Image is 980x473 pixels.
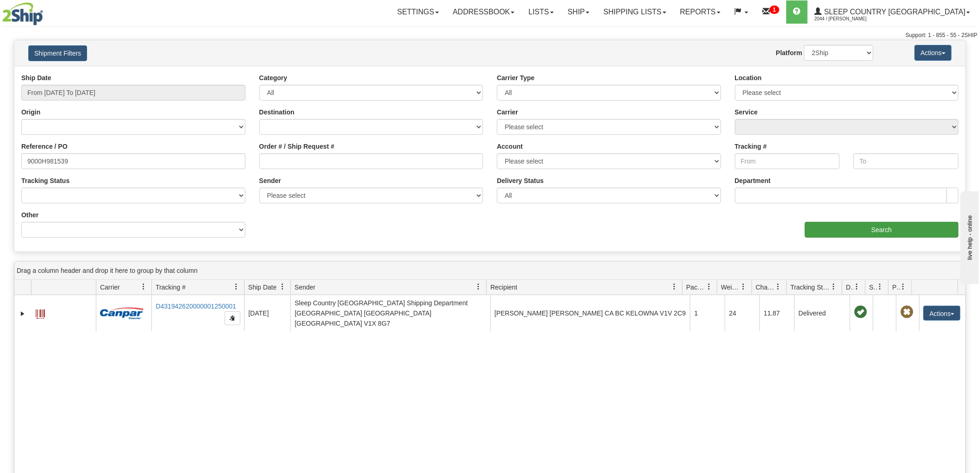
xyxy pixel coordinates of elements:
[776,48,803,57] label: Platform
[471,279,486,295] a: Sender filter column settings
[826,279,842,295] a: Tracking Status filter column settings
[892,283,900,292] span: Pickup Status
[490,283,517,292] span: Recipient
[854,306,867,319] span: On time
[497,73,534,82] label: Carrier Type
[259,107,295,117] label: Destination
[248,283,276,292] span: Ship Date
[36,305,45,320] a: Label
[690,295,725,331] td: 1
[156,283,186,292] span: Tracking #
[771,279,786,295] a: Charge filter column settings
[808,0,977,24] a: Sleep Country [GEOGRAPHIC_DATA] 2044 / [PERSON_NAME]
[21,142,68,151] label: Reference / PO
[259,176,281,185] label: Sender
[854,153,959,169] input: To
[521,0,560,24] a: Lists
[735,73,762,82] label: Location
[390,0,446,24] a: Settings
[755,0,786,24] a: 1
[228,279,244,295] a: Tracking # filter column settings
[873,279,888,295] a: Shipment Issues filter column settings
[815,14,884,24] span: 2044 / [PERSON_NAME]
[756,283,775,292] span: Charge
[290,295,490,331] td: Sleep Country [GEOGRAPHIC_DATA] Shipping Department [GEOGRAPHIC_DATA] [GEOGRAPHIC_DATA] [GEOGRAPH...
[259,73,288,82] label: Category
[770,6,779,14] sup: 1
[497,176,544,185] label: Delivery Status
[275,279,290,295] a: Ship Date filter column settings
[7,8,86,15] div: live help - online
[225,311,240,325] button: Copy to clipboard
[846,283,854,292] span: Delivery Status
[686,283,706,292] span: Packages
[497,107,518,117] label: Carrier
[244,295,290,331] td: [DATE]
[959,189,979,284] iframe: chat widget
[497,142,523,151] label: Account
[14,262,966,280] div: grid grouping header
[735,176,771,185] label: Department
[791,283,831,292] span: Tracking Status
[295,283,315,292] span: Sender
[100,308,144,319] img: 14 - Canpar
[21,73,51,82] label: Ship Date
[666,279,682,295] a: Recipient filter column settings
[21,176,69,185] label: Tracking Status
[136,279,151,295] a: Carrier filter column settings
[760,295,794,331] td: 11.87
[2,32,978,39] div: Support: 1 - 855 - 55 - 2SHIP
[915,45,952,61] button: Actions
[725,295,760,331] td: 24
[849,279,865,295] a: Delivery Status filter column settings
[923,306,961,321] button: Actions
[736,279,752,295] a: Weight filter column settings
[259,142,335,151] label: Order # / Ship Request #
[597,0,673,24] a: Shipping lists
[735,142,767,151] label: Tracking #
[869,283,877,292] span: Shipment Issues
[701,279,717,295] a: Packages filter column settings
[794,295,850,331] td: Delivered
[490,295,691,331] td: [PERSON_NAME] [PERSON_NAME] CA BC KELOWNA V1V 2C9
[721,283,741,292] span: Weight
[2,2,43,25] img: logo2044.jpg
[561,0,597,24] a: Ship
[735,153,840,169] input: From
[21,210,38,220] label: Other
[446,0,522,24] a: Addressbook
[822,8,966,16] span: Sleep Country [GEOGRAPHIC_DATA]
[896,279,911,295] a: Pickup Status filter column settings
[805,222,959,238] input: Search
[900,306,913,319] span: Pickup Not Assigned
[18,309,27,318] a: Expand
[156,303,236,310] a: D431942620000001250001
[100,283,120,292] span: Carrier
[21,107,40,117] label: Origin
[673,0,728,24] a: Reports
[735,107,758,117] label: Service
[28,45,87,61] button: Shipment Filters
